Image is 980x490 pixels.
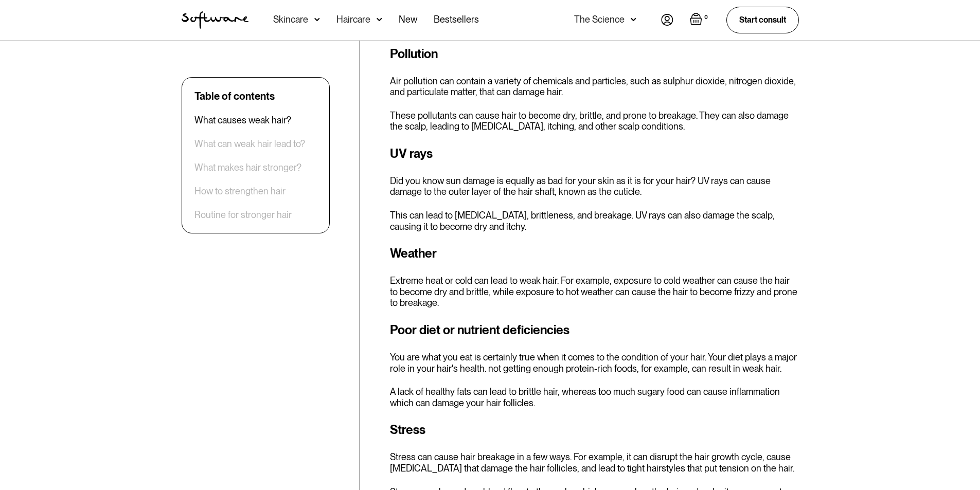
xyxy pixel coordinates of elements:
[574,14,625,25] div: The Science
[390,352,799,374] p: You are what you eat is certainly true when it comes to the condition of your hair. Your diet pla...
[631,14,636,25] img: arrow down
[194,115,291,126] a: What causes weak hair?
[182,11,248,29] a: home
[390,321,799,339] h3: Poor diet or nutrient deficiencies
[390,275,799,308] p: Extreme heat or cold can lead to weak hair. For example, exposure to cold weather can cause the h...
[390,386,799,408] p: A lack of healthy fats can lead to brittle hair, whereas too much sugary food can cause inflammat...
[194,186,286,197] a: How to strengthen hair
[690,13,710,27] a: Open empty cart
[390,110,799,132] p: These pollutants can cause hair to become dry, brittle, and prone to breakage. They can also dama...
[314,14,320,25] img: arrow down
[390,421,799,439] h3: Stress
[390,210,799,232] p: This can lead to [MEDICAL_DATA], brittleness, and breakage. UV rays can also damage the scalp, ca...
[194,138,305,150] a: What can weak hair lead to?
[182,11,248,29] img: Software Logo
[390,45,799,63] h3: Pollution
[390,76,799,98] p: Air pollution can contain a variety of chemicals and particles, such as sulphur dioxide, nitrogen...
[273,14,308,25] div: Skincare
[194,209,292,221] a: Routine for stronger hair
[702,13,710,22] div: 0
[336,14,370,25] div: Haircare
[390,175,799,197] p: Did you know sun damage is equally as bad for your skin as it is for your hair? UV rays can cause...
[194,162,301,173] a: What makes hair stronger?
[194,90,275,102] div: Table of contents
[390,451,799,474] p: Stress can cause hair breakage in a few ways. For example, it can disrupt the hair growth cycle, ...
[726,7,799,33] a: Start consult
[390,144,799,163] h3: UV rays
[390,244,799,263] h3: Weather
[377,14,382,25] img: arrow down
